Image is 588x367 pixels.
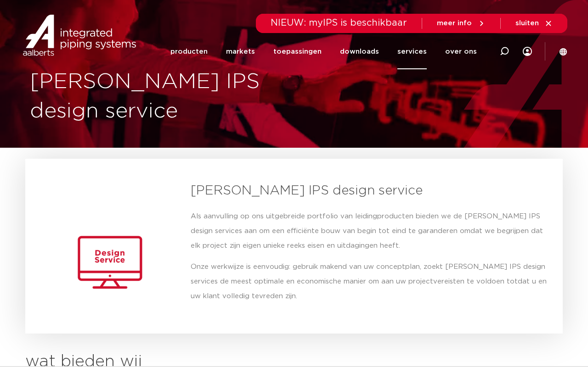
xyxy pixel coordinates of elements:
a: toepassingen [273,34,322,69]
p: Als aanvulling op ons uitgebreide portfolio van leidingproducten bieden we de [PERSON_NAME] IPS d... [191,209,555,253]
h1: [PERSON_NAME] IPS design service [30,67,289,126]
a: sluiten [515,19,553,28]
span: NIEUW: myIPS is beschikbaar [271,18,407,28]
a: producten [170,34,208,69]
nav: Menu [170,34,477,69]
a: markets [226,34,255,69]
span: meer info [437,20,472,27]
a: over ons [445,34,477,69]
a: meer info [437,19,486,28]
h3: [PERSON_NAME] IPS design service [191,182,555,200]
p: Onze werkwijze is eenvoudig: gebruik makend van uw conceptplan, zoekt [PERSON_NAME] IPS design se... [191,260,555,304]
div: my IPS [523,41,532,61]
a: downloads [340,34,379,69]
span: sluiten [515,20,539,27]
a: services [397,34,427,69]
